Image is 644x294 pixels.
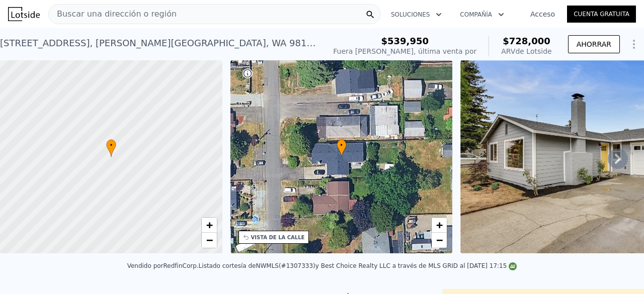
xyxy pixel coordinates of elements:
font: AHORRAR [577,40,611,48]
font: 98146 [289,38,318,48]
button: Soluciones [383,6,452,24]
font: y Best Choice Realty LLC a través de MLS GRID al [DATE] 17:15 [315,262,507,269]
font: + [436,219,443,231]
font: (#1307333) [279,262,315,269]
font: $539,950 [381,36,429,46]
button: AHORRAR [568,35,620,53]
font: Redfin [164,262,183,269]
button: Compañía [452,6,514,24]
img: Lado del lote [8,7,40,21]
button: Mostrar opciones [624,34,644,54]
a: Alejar [202,233,217,248]
img: Logotipo de NWMLS [509,262,517,270]
div: • [337,139,347,157]
font: Buscar una dirección o región [57,9,177,19]
font: , [266,38,269,48]
font: Cuenta gratuita [574,11,629,18]
font: Corp. [183,262,199,269]
font: Soluciones [391,11,430,18]
font: de Lotside [515,47,551,55]
font: − [436,234,443,246]
font: Listado cortesía de [199,262,256,269]
font: VISTA DE LA CALLE [251,235,305,240]
font: $728,000 [503,36,550,46]
font: • [110,142,112,149]
font: + [206,219,212,231]
font: , [90,38,93,48]
div: • [106,139,116,157]
font: [PERSON_NAME][GEOGRAPHIC_DATA] [96,38,266,48]
a: Alejar [432,233,447,248]
font: Compañía [460,11,492,18]
font: ARV [501,47,515,55]
a: Acceso [518,9,567,19]
a: Cuenta gratuita [567,6,636,23]
font: NWMLS [256,262,279,269]
a: Dar un golpe de zoom [202,218,217,233]
font: − [206,234,212,246]
font: Acceso [530,10,555,18]
font: WA [272,38,286,48]
a: Dar un golpe de zoom [432,218,447,233]
font: • [340,142,342,149]
font: Vendido por [127,262,164,269]
font: Fuera [PERSON_NAME], última venta por [333,47,476,55]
